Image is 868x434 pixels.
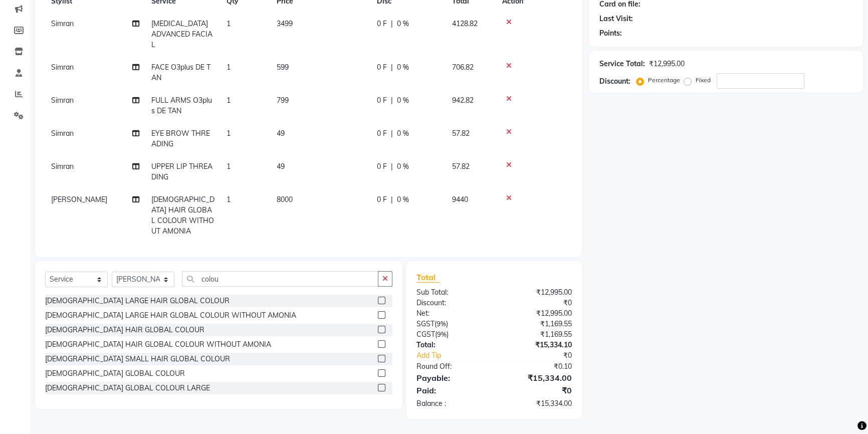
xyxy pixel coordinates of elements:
div: Payable: [409,372,494,384]
div: Round Off: [409,361,494,372]
span: 9440 [452,195,468,204]
span: 0 F [377,161,387,172]
label: Percentage [648,76,680,85]
span: 8000 [277,195,293,204]
div: ₹12,995.00 [494,308,579,319]
div: ₹0.10 [494,361,579,372]
div: ( ) [409,329,494,340]
span: [PERSON_NAME] [51,195,107,204]
span: 0 F [377,194,387,205]
span: 0 F [377,62,387,73]
span: 0 % [397,62,409,73]
span: 3499 [277,19,293,28]
div: Net: [409,308,494,319]
div: Service Total: [599,59,645,69]
div: [DEMOGRAPHIC_DATA] SMALL HAIR GLOBAL COLOUR [45,354,230,364]
span: | [391,161,393,172]
span: 706.82 [452,63,474,72]
div: [DEMOGRAPHIC_DATA] LARGE HAIR GLOBAL COLOUR [45,296,230,306]
span: 0 % [397,128,409,139]
div: [DEMOGRAPHIC_DATA] GLOBAL COLOUR [45,368,185,379]
span: | [391,194,393,205]
span: 942.82 [452,96,474,105]
div: ₹15,334.00 [494,372,579,384]
div: Total: [409,340,494,350]
div: Discount: [409,298,494,308]
span: 1 [227,129,231,138]
span: 49 [277,162,285,171]
span: 0 % [397,194,409,205]
span: 0 % [397,161,409,172]
div: ₹0 [494,384,579,396]
span: 4128.82 [452,19,478,28]
div: Points: [599,28,622,39]
span: 1 [227,96,231,105]
span: Simran [51,63,74,72]
span: 1 [227,19,231,28]
span: [MEDICAL_DATA] ADVANCED FACIAL [151,19,212,49]
div: ₹15,334.00 [494,398,579,409]
span: | [391,95,393,106]
span: [DEMOGRAPHIC_DATA] HAIR GLOBAL COLOUR WITHOUT AMONIA [151,195,214,236]
div: Last Visit: [599,14,633,24]
span: 1 [227,63,231,72]
span: UPPER LIP THREADING [151,162,212,181]
span: EYE BROW THREADING [151,129,210,148]
div: [DEMOGRAPHIC_DATA] HAIR GLOBAL COLOUR WITHOUT AMONIA [45,339,271,350]
span: FULL ARMS O3plus DE TAN [151,96,212,115]
span: 57.82 [452,162,470,171]
span: CGST [416,330,435,339]
span: 1 [227,162,231,171]
div: [DEMOGRAPHIC_DATA] GLOBAL COLOUR LARGE [45,383,210,393]
span: SGST [416,319,435,328]
span: 599 [277,63,289,72]
label: Fixed [696,76,711,85]
span: Total [416,272,440,283]
div: [DEMOGRAPHIC_DATA] HAIR GLOBAL COLOUR [45,325,204,335]
span: 0 % [397,95,409,106]
span: 9% [437,330,447,338]
div: ₹0 [508,350,579,361]
span: 1 [227,195,231,204]
span: 0 F [377,19,387,29]
span: Simran [51,19,74,28]
div: [DEMOGRAPHIC_DATA] LARGE HAIR GLOBAL COLOUR WITHOUT AMONIA [45,310,296,321]
div: ₹1,169.55 [494,319,579,329]
a: Add Tip [409,350,509,361]
div: Paid: [409,384,494,396]
span: 0 % [397,19,409,29]
input: Search or Scan [182,271,378,287]
span: Simran [51,129,74,138]
span: 0 F [377,95,387,106]
span: Simran [51,96,74,105]
div: ₹12,995.00 [494,287,579,298]
div: Discount: [599,76,630,87]
span: 49 [277,129,285,138]
span: 57.82 [452,129,470,138]
span: | [391,19,393,29]
span: 0 F [377,128,387,139]
div: ( ) [409,319,494,329]
span: | [391,128,393,139]
div: ₹12,995.00 [649,59,685,69]
span: Simran [51,162,74,171]
div: Balance : [409,398,494,409]
div: Sub Total: [409,287,494,298]
div: ₹1,169.55 [494,329,579,340]
div: ₹15,334.10 [494,340,579,350]
div: ₹0 [494,298,579,308]
span: 9% [437,320,446,328]
span: 799 [277,96,289,105]
span: FACE O3plus DE TAN [151,63,210,82]
span: | [391,62,393,73]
